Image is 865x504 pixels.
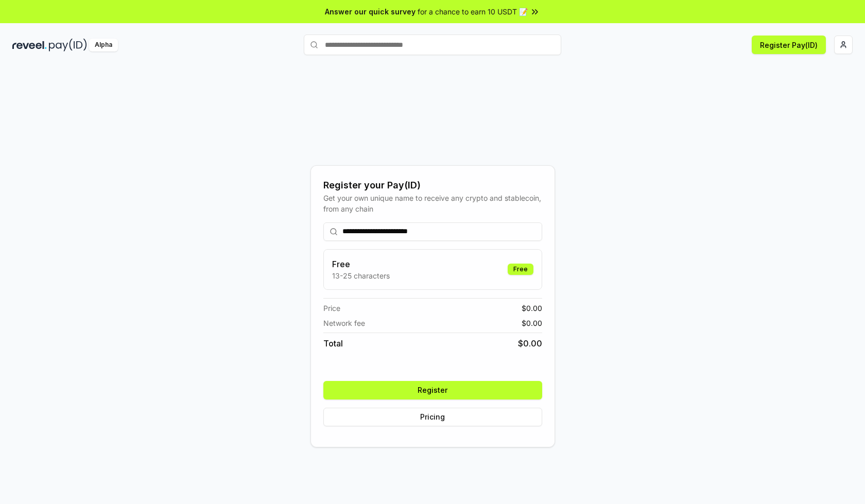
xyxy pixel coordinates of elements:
button: Register [323,381,542,399]
span: $ 0.00 [522,303,542,314]
div: Free [508,264,533,275]
span: $ 0.00 [522,318,542,328]
span: Network fee [323,318,365,328]
p: 13-25 characters [332,270,390,281]
img: pay_id [49,39,87,51]
button: Pricing [323,408,542,426]
span: Total [323,337,343,350]
div: Register your Pay(ID) [323,178,542,193]
img: reveel_dark [12,39,47,51]
h3: Free [332,258,390,270]
button: Register Pay(ID) [752,36,826,54]
span: Answer our quick survey [325,6,416,17]
span: $ 0.00 [518,337,542,350]
span: for a chance to earn 10 USDT 📝 [418,6,528,17]
div: Alpha [89,39,118,51]
span: Price [323,303,340,314]
div: Get your own unique name to receive any crypto and stablecoin, from any chain [323,193,542,214]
